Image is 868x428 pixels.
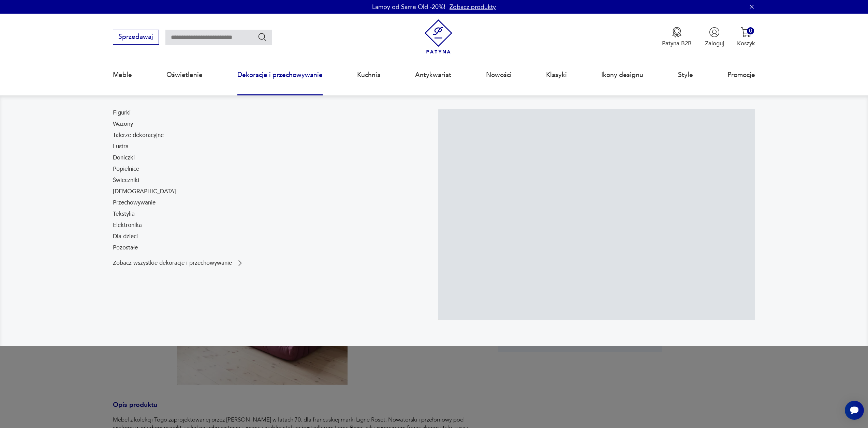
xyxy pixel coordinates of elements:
[486,59,512,91] a: Nowości
[113,221,142,229] a: Elektronika
[662,27,692,47] a: Ikona medaluPatyna B2B
[113,30,159,45] button: Sprzedawaj
[678,59,693,91] a: Style
[845,401,864,420] iframe: Smartsupp widget button
[546,59,567,91] a: Klasyki
[727,59,755,91] a: Promocje
[705,40,724,47] p: Zaloguj
[113,165,139,173] a: Popielnice
[705,27,724,47] button: Zaloguj
[113,35,159,40] a: Sprzedawaj
[113,259,244,267] a: Zobacz wszystkie dekoracje i przechowywanie
[258,32,267,42] button: Szukaj
[421,19,456,54] img: Patyna - sklep z meblami i dekoracjami vintage
[166,59,203,91] a: Oświetlenie
[601,59,643,91] a: Ikony designu
[662,40,692,47] p: Patyna B2B
[113,109,131,117] a: Figurki
[662,27,692,47] button: Patyna B2B
[672,27,682,37] img: Ikona medalu
[113,232,138,241] a: Dla dzieci
[357,59,381,91] a: Kuchnia
[113,142,129,151] a: Lustra
[113,120,133,128] a: Wazony
[415,59,451,91] a: Antykwariat
[747,27,754,34] div: 0
[113,210,135,218] a: Tekstylia
[737,40,755,47] p: Koszyk
[450,3,496,11] a: Zobacz produkty
[709,27,720,37] img: Ikonka użytkownika
[113,154,135,162] a: Doniczki
[113,176,139,184] a: Świeczniki
[737,27,755,47] button: 0Koszyk
[113,187,176,196] a: [DEMOGRAPHIC_DATA]
[372,3,445,11] p: Lampy od Same Old -20%!
[113,260,232,266] p: Zobacz wszystkie dekoracje i przechowywanie
[113,244,138,252] a: Pozostałe
[113,131,164,139] a: Talerze dekoracyjne
[113,59,132,91] a: Meble
[741,27,751,37] img: Ikona koszyka
[113,199,156,207] a: Przechowywanie
[237,59,323,91] a: Dekoracje i przechowywanie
